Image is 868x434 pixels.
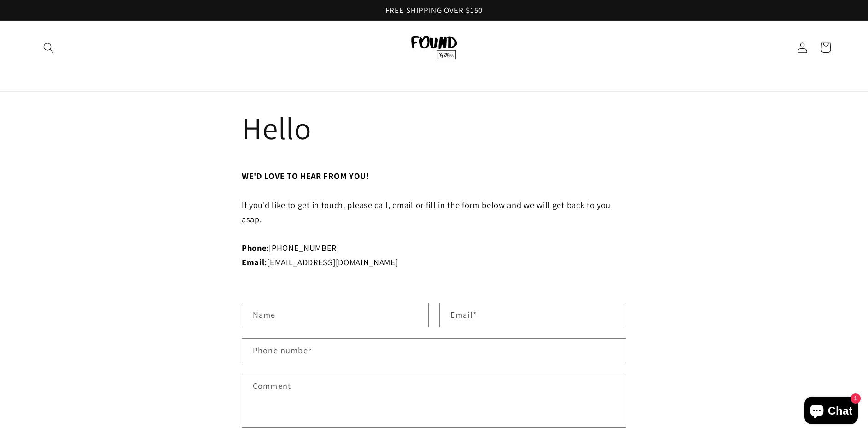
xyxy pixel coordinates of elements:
img: FOUND By Flynn logo [411,36,457,59]
span: [EMAIL_ADDRESS][DOMAIN_NAME] [242,256,398,268]
b: Phone: [242,242,269,253]
span: [PHONE_NUMBER] [242,242,339,253]
h1: Hello [242,108,626,148]
inbox-online-store-chat: Shopify online store chat [802,397,861,427]
span: WE'D LOVE TO HEAR FROM YOU! [242,170,369,181]
summary: Search [37,36,60,59]
span: If you'd like to get in touch, please call, email or fill in the form below and we will get back ... [242,199,611,225]
b: Email: [242,256,267,268]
